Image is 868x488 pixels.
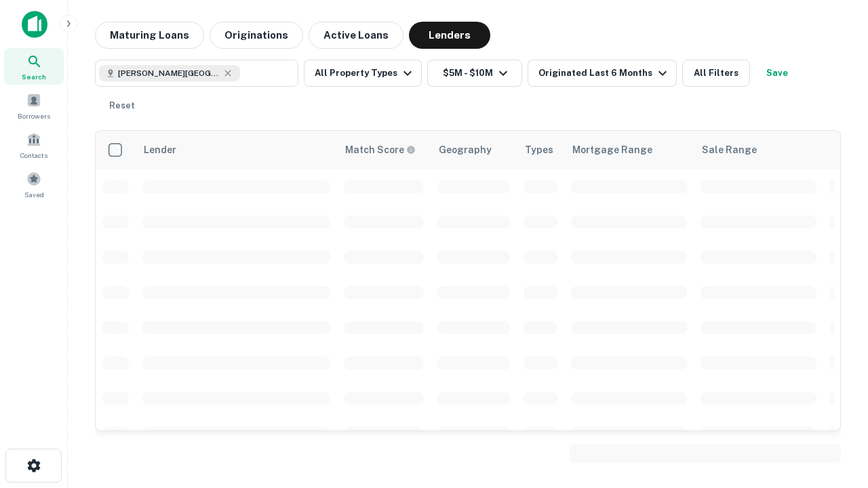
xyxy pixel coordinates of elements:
[144,142,176,158] div: Lender
[210,22,303,49] button: Originations
[4,48,64,85] a: Search
[572,142,652,158] div: Mortgage Range
[345,142,416,157] div: Capitalize uses an advanced AI algorithm to match your search with the best lender. The match sco...
[118,67,220,79] span: [PERSON_NAME][GEOGRAPHIC_DATA], [GEOGRAPHIC_DATA]
[337,131,431,169] th: Capitalize uses an advanced AI algorithm to match your search with the best lender. The match sco...
[517,131,564,169] th: Types
[694,131,823,169] th: Sale Range
[22,11,47,38] img: capitalize-icon.png
[345,142,413,157] h6: Match Score
[100,92,144,119] button: Reset
[755,60,799,87] button: Save your search to get updates of matches that match your search criteria.
[564,131,694,169] th: Mortgage Range
[309,22,403,49] button: Active Loans
[528,60,677,87] button: Originated Last 6 Months
[525,142,553,158] div: Types
[682,60,750,87] button: All Filters
[4,127,64,163] a: Contacts
[95,22,204,49] button: Maturing Loans
[427,60,522,87] button: $5M - $10M
[18,110,50,121] span: Borrowers
[22,71,46,82] span: Search
[702,142,757,158] div: Sale Range
[538,65,671,81] div: Originated Last 6 Months
[24,189,44,200] span: Saved
[431,131,517,169] th: Geography
[439,142,492,158] div: Geography
[800,380,868,445] iframe: Chat Widget
[409,22,490,49] button: Lenders
[4,87,64,124] a: Borrowers
[20,150,47,161] span: Contacts
[136,131,337,169] th: Lender
[4,166,64,203] a: Saved
[304,60,422,87] button: All Property Types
